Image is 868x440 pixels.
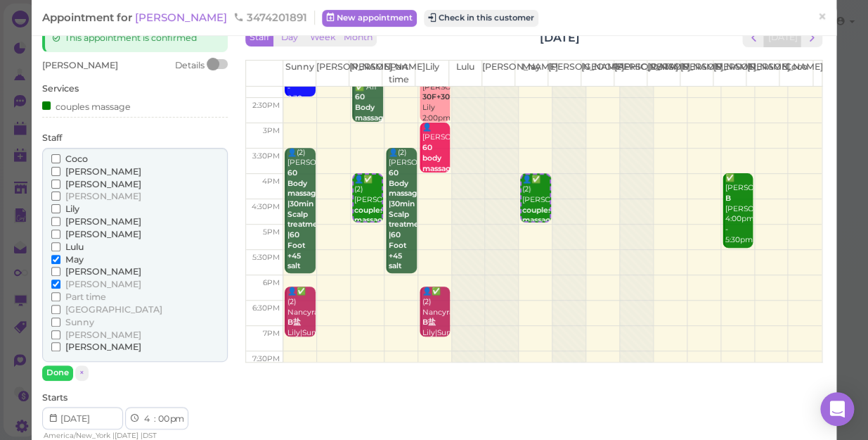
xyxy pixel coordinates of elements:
[252,101,280,110] span: 2:30pm
[252,253,280,262] span: 5:30pm
[339,28,377,47] button: Month
[263,126,280,135] span: 3pm
[65,166,141,177] span: [PERSON_NAME]
[65,329,141,340] span: [PERSON_NAME]
[79,367,84,377] span: ×
[262,177,280,186] span: 4pm
[448,61,481,86] th: Lulu
[65,241,84,252] span: Lulu
[388,148,417,334] div: 👤(2) [PERSON_NAME] Part time |Sunny 3:30pm - 6:00pm
[287,168,325,270] b: 60 Body massage |30min Scalp treatment |60 Foot +45 salt
[389,168,427,270] b: 60 Body massage |30min Scalp treatment |60 Foot +45 salt
[245,28,273,47] button: Staff
[65,153,88,164] span: Coco
[422,287,451,370] div: 👤✅ (2) Nancyray Lily|Sunny 6:15pm - 7:15pm
[422,72,451,144] div: 👤✅ [PERSON_NAME] Lily 2:00pm - 3:00pm
[42,391,67,404] label: Starts
[680,61,713,86] th: [PERSON_NAME]
[143,431,157,440] span: DST
[283,61,316,86] th: Sunny
[514,61,548,86] th: May
[252,354,280,363] span: 7:30pm
[354,206,387,225] b: couples massage
[415,61,448,86] th: Lily
[287,148,316,334] div: 👤(2) [PERSON_NAME] Part time |Sunny 3:30pm - 6:00pm
[51,267,60,276] input: [PERSON_NAME]
[175,59,205,72] div: Details
[522,206,555,225] b: couples massage
[713,61,746,86] th: [PERSON_NAME]
[647,61,680,86] th: [PERSON_NAME]
[540,30,580,46] h2: [DATE]
[422,92,469,101] b: 30F+30facial
[763,27,801,46] button: [DATE]
[548,61,581,86] th: [PERSON_NAME]
[349,61,382,86] th: [PERSON_NAME]
[801,27,822,46] button: next
[422,143,455,194] b: 60 body massage in the cave
[355,92,388,122] b: 60 Body massage
[51,279,60,289] input: [PERSON_NAME]
[65,216,141,227] span: [PERSON_NAME]
[233,11,307,24] span: 3474201891
[263,329,280,338] span: 7pm
[51,318,60,327] input: Sunny
[65,191,141,201] span: [PERSON_NAME]
[746,61,779,86] th: [PERSON_NAME]
[51,292,60,301] input: Part time
[65,266,141,277] span: [PERSON_NAME]
[273,28,306,47] button: Day
[322,10,417,27] a: New appointment
[287,318,301,327] b: B盐
[65,317,94,327] span: Sunny
[42,365,73,380] button: Done
[382,61,415,86] th: Part time
[820,392,854,426] div: Open Intercom Messenger
[44,431,110,440] span: America/New_York
[51,255,60,264] input: May
[65,304,162,315] span: [GEOGRAPHIC_DATA]
[263,227,280,237] span: 5pm
[42,132,62,144] label: Staff
[65,279,141,289] span: [PERSON_NAME]
[51,330,60,339] input: [PERSON_NAME]
[42,11,315,25] div: Appointment for
[42,24,228,52] div: This appointment is confirmed
[65,254,84,265] span: May
[42,60,118,70] span: [PERSON_NAME]
[51,230,60,239] input: [PERSON_NAME]
[581,61,614,86] th: [GEOGRAPHIC_DATA]
[809,1,835,34] a: ×
[75,365,89,380] button: ×
[263,278,280,287] span: 6pm
[252,151,280,161] span: 3:30pm
[42,99,131,113] div: couples massage
[51,305,60,314] input: [GEOGRAPHIC_DATA]
[725,173,753,246] div: ✅ [PERSON_NAME] [PERSON_NAME] 4:00pm - 5:30pm
[51,191,60,201] input: [PERSON_NAME]
[522,175,550,278] div: 👤✅ (2) [PERSON_NAME] May|[PERSON_NAME] 4:00pm - 5:00pm
[51,342,60,351] input: [PERSON_NAME]
[65,291,106,302] span: Part time
[252,303,280,313] span: 6:30pm
[65,203,79,214] span: Lily
[65,229,141,239] span: [PERSON_NAME]
[817,7,827,27] span: ×
[135,11,230,24] a: [PERSON_NAME]
[725,194,731,203] b: B
[481,61,514,86] th: [PERSON_NAME]
[422,122,451,237] div: 👤[PERSON_NAME] Lily 3:00pm - 4:00pm
[51,180,60,189] input: [PERSON_NAME]
[51,242,60,251] input: Lulu
[65,179,141,189] span: [PERSON_NAME]
[51,204,60,213] input: Lily
[316,61,349,86] th: [PERSON_NAME]
[779,61,812,86] th: Coco
[742,27,764,46] button: prev
[614,61,647,86] th: [PERSON_NAME]
[422,318,436,327] b: B盐
[51,167,60,176] input: [PERSON_NAME]
[354,175,382,278] div: 👤✅ (2) [PERSON_NAME] May|[PERSON_NAME] 4:00pm - 5:00pm
[42,82,79,95] label: Services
